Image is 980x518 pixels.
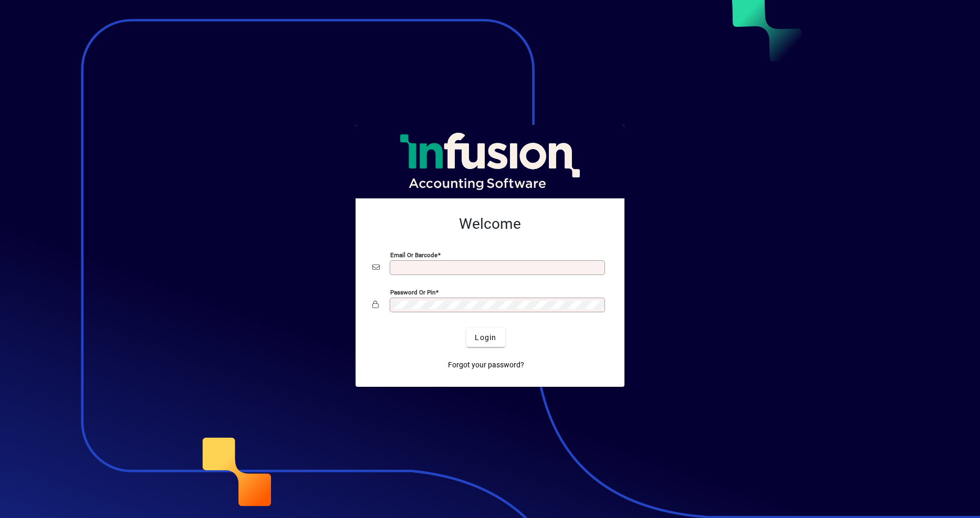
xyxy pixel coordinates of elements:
span: Forgot your password? [448,360,524,371]
button: Login [466,328,505,347]
mat-label: Email or Barcode [390,251,437,259]
a: Forgot your password? [444,355,528,374]
span: Login [475,332,496,343]
mat-label: Password or Pin [390,289,435,296]
h2: Welcome [372,215,608,233]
